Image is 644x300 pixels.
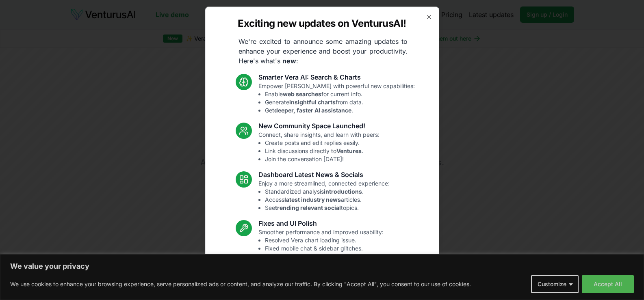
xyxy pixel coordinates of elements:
[324,188,362,194] strong: introductions
[258,169,390,179] h3: Dashboard Latest News & Socials
[289,98,336,105] strong: insightful charts
[265,138,379,147] li: Create posts and edit replies easily.
[265,244,384,252] li: Fixed mobile chat & sidebar glitches.
[265,187,390,195] li: Standardized analysis .
[283,90,321,97] strong: web searches
[258,72,415,82] h3: Smarter Vera AI: Search & Charts
[231,267,413,296] p: These updates are designed to make VenturusAI more powerful, intuitive, and user-friendly. Let us...
[258,228,384,260] p: Smoother performance and improved usability:
[265,252,384,260] li: Enhanced overall UI consistency.
[284,196,341,203] strong: latest industry news
[274,106,351,113] strong: deeper, faster AI assistance
[265,147,379,155] li: Link discussions directly to .
[265,236,384,244] li: Resolved Vera chart loading issue.
[265,155,379,163] li: Join the conversation [DATE]!
[265,203,390,212] li: See topics.
[265,195,390,203] li: Access articles.
[258,82,415,114] p: Empower [PERSON_NAME] with powerful new capabilities:
[336,147,362,154] strong: Ventures
[265,98,415,106] li: Generate from data.
[258,218,384,228] h3: Fixes and UI Polish
[258,130,379,163] p: Connect, share insights, and learn with peers:
[265,106,415,114] li: Get .
[258,121,379,130] h3: New Community Space Launched!
[232,36,414,65] p: We're excited to announce some amazing updates to enhance your experience and boost your producti...
[265,90,415,98] li: Enable for current info.
[282,56,296,65] strong: new
[238,17,406,30] h2: Exciting new updates on VenturusAI!
[275,204,341,211] strong: trending relevant social
[258,179,390,212] p: Enjoy a more streamlined, connected experience:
